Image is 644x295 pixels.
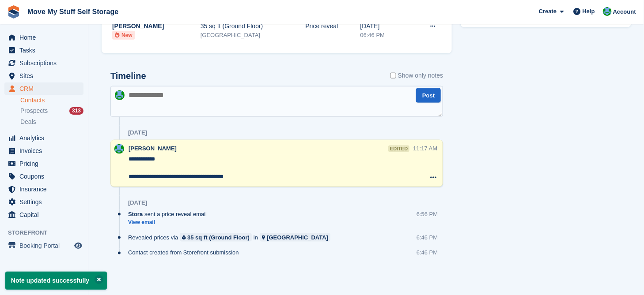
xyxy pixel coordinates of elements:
[260,233,330,242] a: [GEOGRAPHIC_DATA]
[187,233,250,242] div: 35 sq ft (Ground Floor)
[7,5,20,19] img: stora-icon-8386f47178a22dfd0bd8f6a31ec36ba5ce8667c1dd55bd0f319d3a0aa187defe.svg
[4,183,83,195] a: menu
[603,7,612,16] img: Dan
[19,44,72,56] span: Tasks
[4,157,83,170] a: menu
[128,199,147,206] div: [DATE]
[267,233,328,242] div: [GEOGRAPHIC_DATA]
[20,117,83,127] a: Deals
[417,233,438,242] div: 6:46 PM
[128,210,211,218] div: sent a price reveal email
[73,240,83,251] a: Preview store
[128,129,147,136] div: [DATE]
[19,57,72,69] span: Subscriptions
[129,145,177,152] span: [PERSON_NAME]
[19,70,72,82] span: Sites
[128,219,211,226] a: View email
[110,71,146,81] h2: Timeline
[390,71,396,80] input: Show only notes
[20,107,48,115] span: Prospects
[4,170,83,183] a: menu
[8,228,88,237] span: Storefront
[19,239,72,252] span: Booking Portal
[19,183,72,195] span: Insurance
[583,7,595,16] span: Help
[19,82,72,95] span: CRM
[390,71,443,80] label: Show only notes
[4,132,83,144] a: menu
[20,106,83,116] a: Prospects 313
[413,144,437,153] div: 11:17 AM
[19,132,72,144] span: Analytics
[115,90,125,100] img: Dan
[4,196,83,208] a: menu
[4,57,83,69] a: menu
[4,44,83,56] a: menu
[201,22,306,31] div: 35 sq ft (Ground Floor)
[5,272,107,290] p: Note updated successfully
[201,31,306,40] div: [GEOGRAPHIC_DATA]
[4,31,83,44] a: menu
[128,249,243,257] div: Contact created from Storefront submission
[24,4,122,19] a: Move My Stuff Self Storage
[19,209,72,221] span: Capital
[4,82,83,95] a: menu
[20,118,36,126] span: Deals
[388,146,409,152] div: edited
[128,210,143,218] span: Stora
[613,7,636,16] span: Account
[19,145,72,157] span: Invoices
[4,209,83,221] a: menu
[4,145,83,157] a: menu
[19,157,72,170] span: Pricing
[417,249,438,257] div: 6:46 PM
[539,7,557,16] span: Create
[416,88,441,103] button: Post
[112,22,201,31] div: [PERSON_NAME]
[128,233,335,242] div: Revealed prices via in
[19,170,72,183] span: Coupons
[19,196,72,208] span: Settings
[4,70,83,82] a: menu
[360,31,412,40] div: 06:46 PM
[360,22,412,31] div: [DATE]
[69,107,83,115] div: 313
[19,31,72,44] span: Home
[20,96,83,105] a: Contacts
[180,233,252,242] a: 35 sq ft (Ground Floor)
[114,144,124,154] img: Dan
[112,31,135,40] li: New
[306,22,360,31] div: Price reveal
[417,210,438,218] div: 6:56 PM
[4,239,83,252] a: menu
